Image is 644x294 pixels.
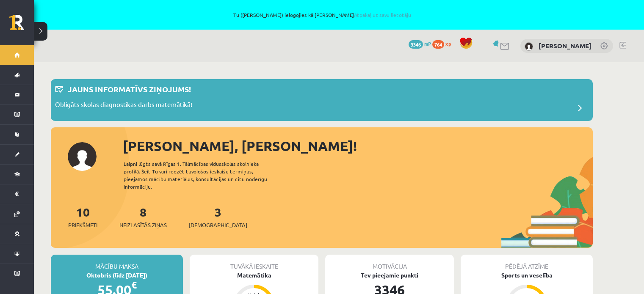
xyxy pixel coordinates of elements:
[51,271,183,280] div: Oktobris (līdz [DATE])
[432,40,455,47] a: 764 xp
[131,279,137,291] span: €
[445,40,451,47] span: xp
[190,255,318,271] div: Tuvākā ieskaite
[55,100,192,112] p: Obligāts skolas diagnostikas darbs matemātikā!
[119,204,167,229] a: 8Neizlasītās ziņas
[424,40,431,47] span: mP
[461,255,593,271] div: Pēdējā atzīme
[64,12,580,17] span: Tu ([PERSON_NAME]) ielogojies kā [PERSON_NAME]
[189,204,247,229] a: 3[DEMOGRAPHIC_DATA]
[119,221,167,229] span: Neizlasītās ziņas
[9,15,34,36] a: Rīgas 1. Tālmācības vidusskola
[432,40,444,49] span: 764
[189,221,247,229] span: [DEMOGRAPHIC_DATA]
[461,271,593,280] div: Sports un veselība
[525,42,533,51] img: Amanda Lorberga
[325,271,454,280] div: Tev pieejamie punkti
[409,40,431,47] a: 3346 mP
[354,11,411,18] a: Atpakaļ uz savu lietotāju
[68,83,191,95] p: Jauns informatīvs ziņojums!
[325,255,454,271] div: Motivācija
[409,40,423,49] span: 3346
[539,41,591,50] a: [PERSON_NAME]
[190,271,318,280] div: Matemātika
[55,83,589,117] a: Jauns informatīvs ziņojums! Obligāts skolas diagnostikas darbs matemātikā!
[51,255,183,271] div: Mācību maksa
[68,204,97,229] a: 10Priekšmeti
[124,160,282,190] div: Laipni lūgts savā Rīgas 1. Tālmācības vidusskolas skolnieka profilā. Šeit Tu vari redzēt tuvojošo...
[123,136,593,156] div: [PERSON_NAME], [PERSON_NAME]!
[68,221,97,229] span: Priekšmeti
